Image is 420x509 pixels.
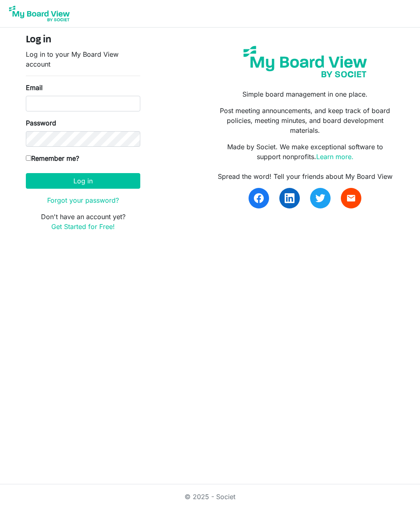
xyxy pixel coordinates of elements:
img: My Board View Logo [7,3,72,24]
a: Get Started for Free! [51,222,115,231]
button: Log in [26,173,140,189]
input: Remember me? [26,155,31,161]
p: Log in to your My Board View account [26,49,140,69]
p: Post meeting announcements, and keep track of board policies, meeting minutes, and board developm... [216,106,394,135]
img: my-board-view-societ.svg [238,41,372,83]
span: email [346,193,356,203]
img: facebook.svg [254,193,264,203]
a: Forgot your password? [47,196,119,204]
div: Spread the word! Tell your friends about My Board View [216,171,394,181]
img: linkedin.svg [285,193,294,203]
a: Learn more. [316,153,354,161]
label: Email [26,83,43,93]
p: Don't have an account yet? [26,212,140,231]
h4: Log in [26,34,140,46]
p: Made by Societ. We make exceptional software to support nonprofits. [216,142,394,162]
img: twitter.svg [315,193,325,203]
p: Simple board management in one place. [216,89,394,99]
a: © 2025 - Societ [185,493,235,501]
label: Remember me? [26,153,79,163]
label: Password [26,118,56,128]
a: email [341,188,361,208]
